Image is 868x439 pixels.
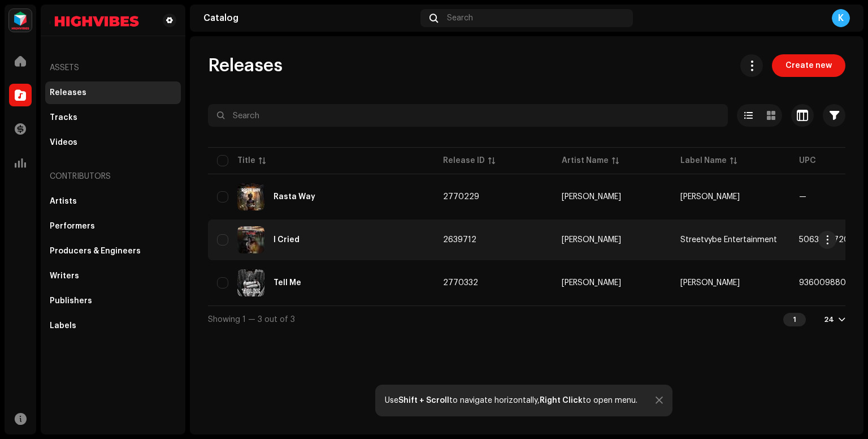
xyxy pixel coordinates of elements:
button: Create new [772,54,845,77]
div: Publishers [50,296,92,305]
div: [PERSON_NAME] [562,193,621,201]
div: [PERSON_NAME] [562,279,621,287]
re-m-nav-item: Artists [45,190,181,213]
strong: Right Click [540,397,583,404]
div: Artists [50,197,77,206]
span: Search [447,14,473,23]
span: Kuka Perry [680,193,740,201]
div: [PERSON_NAME] [562,236,621,244]
div: Performers [50,222,95,231]
img: feab3aad-9b62-475c-8caf-26f15a9573ee [9,9,32,32]
div: Writers [50,272,79,281]
span: 9360098808003 [799,279,867,287]
div: 24 [824,315,834,324]
re-m-nav-item: Performers [45,215,181,238]
div: Tell Me [274,279,301,287]
img: 9488df54-0f87-4aa7-8076-fd4d88b0ca4f [237,183,264,210]
input: Search [208,104,728,127]
div: Artist Name [562,155,609,166]
span: Kuka Perry [562,236,662,244]
span: Streetvybe Entertainment [680,236,777,244]
div: Catalog [203,14,416,23]
div: Use to navigate horizontally, to open menu. [385,396,637,405]
span: 2639712 [443,236,476,244]
span: Kuka Perry [680,279,740,287]
span: Releases [208,54,283,77]
re-m-nav-item: Releases [45,81,181,104]
span: — [799,193,806,201]
div: I Cried [274,236,300,244]
div: K [832,9,850,27]
re-m-nav-item: Videos [45,131,181,154]
re-m-nav-item: Publishers [45,290,181,312]
img: d4093022-bcd4-44a3-a5aa-2cc358ba159b [50,14,145,27]
re-m-nav-item: Tracks [45,106,181,129]
div: Tracks [50,113,77,122]
img: 1c642949-c0c9-4533-8644-d3d31d06633f [237,226,264,253]
re-m-nav-item: Writers [45,265,181,287]
div: Title [237,155,255,166]
span: Kuka Perry [562,193,662,201]
span: 2770332 [443,279,478,287]
re-m-nav-item: Labels [45,315,181,337]
div: Labels [50,321,76,330]
span: Create new [785,54,832,77]
re-a-nav-header: Contributors [45,163,181,190]
div: Release ID [443,155,485,166]
img: 8734b841-2d79-4fd6-978f-05c3b190d6a9 [237,269,264,296]
re-m-nav-item: Producers & Engineers [45,240,181,262]
div: Videos [50,138,77,147]
div: Rasta Way [274,193,315,201]
div: Producers & Engineers [50,247,141,256]
span: Showing 1 — 3 out of 3 [208,316,295,324]
div: Label Name [680,155,727,166]
span: 2770229 [443,193,479,201]
div: Releases [50,88,86,97]
div: 1 [783,313,806,326]
span: Kuka Perry [562,279,662,287]
re-a-nav-header: Assets [45,54,181,81]
strong: Shift + Scroll [398,397,449,404]
span: 5063526720291 [799,236,863,244]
